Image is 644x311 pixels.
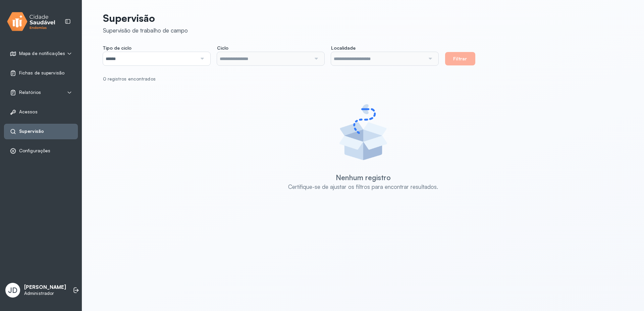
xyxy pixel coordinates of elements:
[24,284,66,291] p: [PERSON_NAME]
[10,109,72,115] a: Acessos
[10,128,72,135] a: Supervisão
[19,128,44,134] span: Supervisão
[336,173,391,182] div: Nenhum registro
[103,45,131,51] span: Tipo de ciclo
[445,52,475,65] button: Filtrar
[103,27,188,34] div: Supervisão de trabalho de campo
[10,148,72,154] a: Configurações
[331,45,356,51] span: Localidade
[103,12,188,24] p: Supervisão
[288,183,438,190] div: Certifique-se de ajustar os filtros para encontrar resultados.
[19,109,38,115] span: Acessos
[24,291,66,296] p: Administrador
[8,286,17,295] span: JD
[19,90,41,95] span: Relatórios
[333,102,393,162] img: Imagem de Empty State
[7,11,55,33] img: logo.svg
[103,76,618,82] div: 0 registros encontrados
[19,70,64,76] span: Fichas de supervisão
[19,51,65,56] span: Mapa de notificações
[217,45,228,51] span: Ciclo
[10,70,72,76] a: Fichas de supervisão
[19,148,50,154] span: Configurações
